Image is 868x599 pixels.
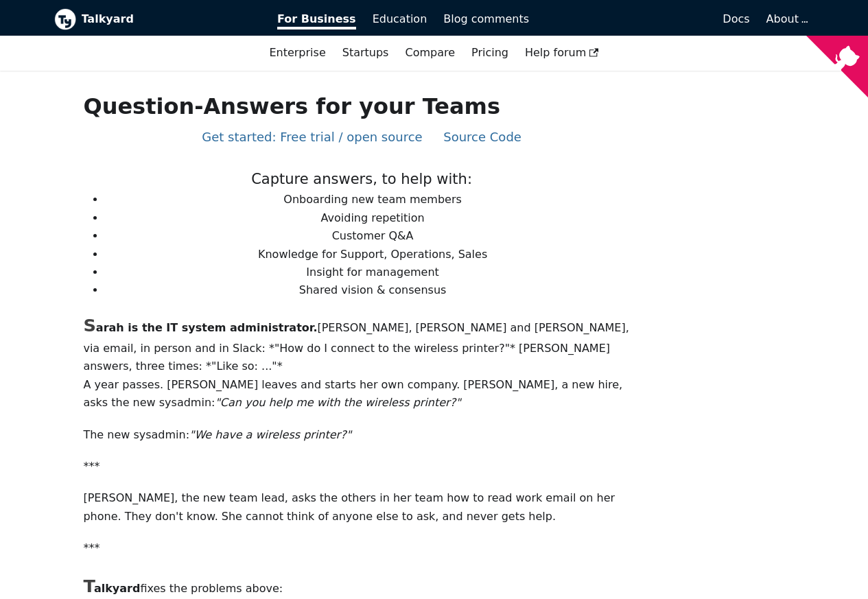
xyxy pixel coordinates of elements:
[537,8,758,31] a: Docs
[83,489,640,526] p: [PERSON_NAME], the new team lead, asks the others in her team how to read work email on her phone...
[202,130,422,144] a: Get started: Free trial / open source
[105,191,640,209] li: Onboarding new team members
[443,130,521,144] a: Source Code
[269,8,364,31] a: For Business
[277,12,356,30] span: For Business
[105,227,640,245] li: Customer Q&A
[83,426,640,444] p: The new sysadmin:
[83,576,93,596] span: T
[83,321,317,334] b: arah is the IT system administrator.
[443,12,529,25] span: Blog comments
[261,41,333,64] a: Enterprise
[723,12,749,25] span: Docs
[105,209,640,227] li: Avoiding repetition
[105,263,640,281] li: Insight for management
[83,93,640,120] h1: Question-Answers for your Teams
[83,582,140,595] b: alkyard
[83,315,95,336] span: S
[54,8,76,30] img: Talkyard logo
[83,167,640,191] p: Capture answers, to help with:
[54,8,259,30] a: Talkyard logoTalkyard
[517,41,607,64] a: Help forum
[82,10,259,28] b: Talkyard
[189,428,351,441] em: "We have a wireless printer?"
[766,12,806,25] a: About
[105,281,640,299] li: Shared vision & consensus
[435,8,537,31] a: Blog comments
[405,46,455,59] a: Compare
[373,12,427,25] span: Education
[364,8,436,31] a: Education
[334,41,397,64] a: Startups
[525,46,599,59] span: Help forum
[105,246,640,263] li: Knowledge for Support, Operations, Sales
[83,376,640,412] p: A year passes. [PERSON_NAME] leaves and starts her own company. [PERSON_NAME], a new hire, asks t...
[215,396,460,409] em: "Can you help me with the wireless printer?"
[463,41,517,64] a: Pricing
